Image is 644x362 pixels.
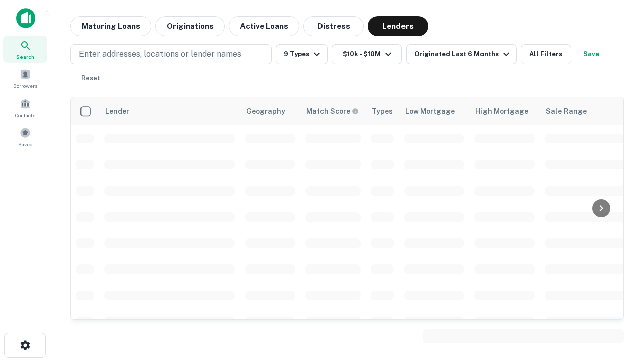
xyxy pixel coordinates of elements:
div: Types [372,105,393,117]
th: Capitalize uses an advanced AI algorithm to match your search with the best lender. The match sco... [300,97,366,125]
button: Originated Last 6 Months [406,44,517,64]
button: 9 Types [276,44,328,64]
h6: Match Score [306,106,357,117]
th: Geography [240,97,300,125]
div: Lender [105,105,129,117]
iframe: Chat Widget [594,249,644,298]
div: Capitalize uses an advanced AI algorithm to match your search with the best lender. The match sco... [306,106,359,117]
button: Lenders [368,16,428,36]
button: All Filters [521,44,571,64]
p: Enter addresses, locations or lender names [79,48,242,60]
button: Originations [155,16,225,36]
button: Active Loans [229,16,299,36]
button: $10k - $10M [332,44,402,64]
button: Distress [303,16,364,36]
img: capitalize-icon.png [16,8,35,28]
div: Originated Last 6 Months [414,48,512,60]
span: Contacts [15,111,35,119]
a: Saved [3,123,47,150]
th: Lender [99,97,240,125]
a: Contacts [3,94,47,121]
th: Low Mortgage [399,97,469,125]
button: Reset [74,68,107,88]
button: Enter addresses, locations or lender names [70,44,272,64]
th: Sale Range [540,97,630,125]
span: Saved [18,140,33,148]
span: Search [16,53,34,61]
span: Borrowers [13,82,37,90]
button: Save your search to get updates of matches that match your search criteria. [575,44,607,64]
div: Sale Range [546,105,587,117]
a: Borrowers [3,65,47,92]
a: Search [3,36,47,63]
div: Geography [246,105,285,117]
th: Types [366,97,399,125]
button: Maturing Loans [70,16,151,36]
th: High Mortgage [469,97,540,125]
div: Low Mortgage [405,105,455,117]
div: High Mortgage [475,105,528,117]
